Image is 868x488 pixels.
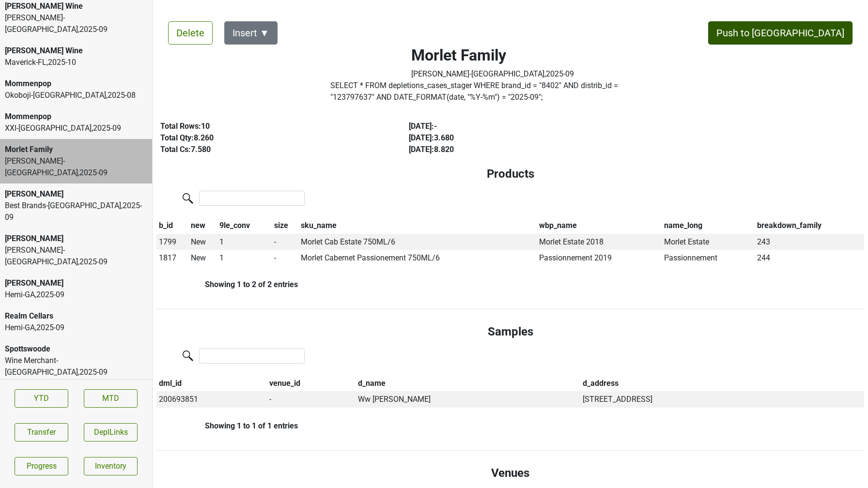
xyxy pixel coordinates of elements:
button: Transfer [15,423,68,442]
th: 9le_conv: activate to sort column ascending [217,217,272,234]
label: Click to copy query [330,80,655,103]
td: Morlet Cabernet Passionement 750ML/6 [298,250,537,266]
a: YTD [15,389,68,408]
button: Delete [168,21,213,45]
button: Insert ▼ [224,21,278,45]
th: sku_name: activate to sort column ascending [298,217,537,234]
td: Passionnement [662,250,755,266]
th: d_address: activate to sort column ascending [581,375,864,392]
a: Progress [15,457,68,475]
button: DeplLinks [84,423,138,442]
th: breakdown_family: activate to sort column ascending [755,217,864,234]
th: venue_id: activate to sort column ascending [267,375,356,392]
div: Mommenpop [5,78,147,90]
td: 244 [755,250,864,266]
button: Push to [GEOGRAPHIC_DATA] [708,21,852,45]
div: [PERSON_NAME]-[GEOGRAPHIC_DATA] , 2025 - 09 [5,155,147,179]
td: Morlet Estate 2018 [537,234,662,250]
th: b_id: activate to sort column descending [156,217,188,234]
td: 1 [217,250,272,266]
td: [STREET_ADDRESS] [581,391,864,408]
div: [DATE] : - [409,121,635,132]
td: 243 [755,234,864,250]
div: [DATE] : 3.680 [409,132,635,144]
div: Total Cs: 7.580 [160,144,387,155]
div: [DATE] : 8.820 [409,144,635,155]
th: name_long: activate to sort column ascending [662,217,755,234]
h2: Morlet Family [411,46,574,64]
div: [PERSON_NAME] [5,277,147,289]
td: - [267,391,356,408]
div: Maverick-FL , 2025 - 10 [5,57,147,68]
th: wbp_name: activate to sort column ascending [537,217,662,234]
td: Passionnement 2019 [537,250,662,266]
th: d_name: activate to sort column ascending [356,375,580,392]
th: size: activate to sort column ascending [272,217,298,234]
a: Inventory [84,457,138,475]
div: Total Qty: 8.260 [160,132,387,144]
div: [PERSON_NAME] Wine [5,45,147,57]
h4: Samples [164,325,856,339]
a: MTD [84,389,138,408]
div: Hemi-GA , 2025 - 09 [5,322,147,334]
div: [PERSON_NAME]-[GEOGRAPHIC_DATA] , 2025 - 09 [411,68,574,80]
div: Hemi-GA , 2025 - 09 [5,289,147,301]
td: Morlet Cab Estate 750ML/6 [298,234,537,250]
span: 1817 [159,253,176,262]
div: [PERSON_NAME]-[GEOGRAPHIC_DATA] , 2025 - 09 [5,12,147,35]
td: - [272,234,298,250]
th: new: activate to sort column ascending [188,217,217,234]
div: Showing 1 to 1 of 1 entries [156,421,298,430]
div: Spottswoode [5,343,147,355]
h4: Venues [164,466,856,480]
th: dml_id: activate to sort column descending [156,375,267,392]
div: Best Brands-[GEOGRAPHIC_DATA] , 2025 - 09 [5,200,147,223]
div: [PERSON_NAME] [5,233,147,244]
td: Morlet Estate [662,234,755,250]
div: [PERSON_NAME]-[GEOGRAPHIC_DATA] , 2025 - 09 [5,244,147,268]
div: Okoboji-[GEOGRAPHIC_DATA] , 2025 - 08 [5,90,147,101]
div: Showing 1 to 2 of 2 entries [156,280,298,289]
td: New [188,234,217,250]
div: [PERSON_NAME] Wine [5,0,147,12]
h4: Products [164,167,856,181]
div: Total Rows: 10 [160,121,387,132]
td: 1 [217,234,272,250]
span: 1799 [159,237,176,246]
div: Realm Cellars [5,310,147,322]
div: Morlet Family [5,144,147,155]
td: Ww [PERSON_NAME] [356,391,580,408]
td: - [272,250,298,266]
div: [PERSON_NAME] [5,188,147,200]
td: 200693851 [156,391,267,408]
div: Mommenpop [5,111,147,122]
div: Wine Merchant-[GEOGRAPHIC_DATA] , 2025 - 09 [5,355,147,378]
td: New [188,250,217,266]
div: XXI-[GEOGRAPHIC_DATA] , 2025 - 09 [5,122,147,134]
